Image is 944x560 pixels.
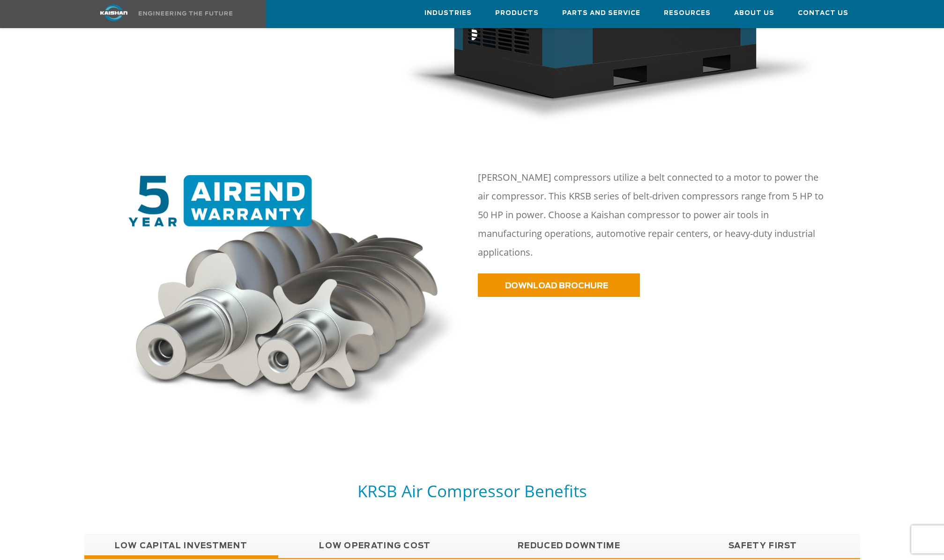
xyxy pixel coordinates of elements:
a: Resources [664,0,711,26]
a: Safety First [666,534,860,558]
img: kaishan logo [79,5,149,21]
a: Industries [424,0,472,26]
a: Low Operating Cost [278,534,472,558]
a: DOWNLOAD BROCHURE [478,273,640,297]
h5: KRSB Air Compressor Benefits [84,480,860,501]
a: Parts and Service [562,0,640,26]
a: Low Capital Investment [84,534,278,558]
span: Parts and Service [562,8,640,19]
img: Engineering the future [139,11,232,15]
span: Contact Us [798,8,848,19]
a: Reduced Downtime [472,534,666,558]
span: About Us [734,8,774,19]
span: DOWNLOAD BROCHURE [505,282,608,290]
span: Products [495,8,539,19]
a: Products [495,0,539,26]
img: warranty [122,175,467,415]
span: Resources [664,8,711,19]
a: About Us [734,0,774,26]
span: Industries [424,8,472,19]
a: Contact Us [798,0,848,26]
p: [PERSON_NAME] compressors utilize a belt connected to a motor to power the air compressor. This K... [478,168,828,262]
